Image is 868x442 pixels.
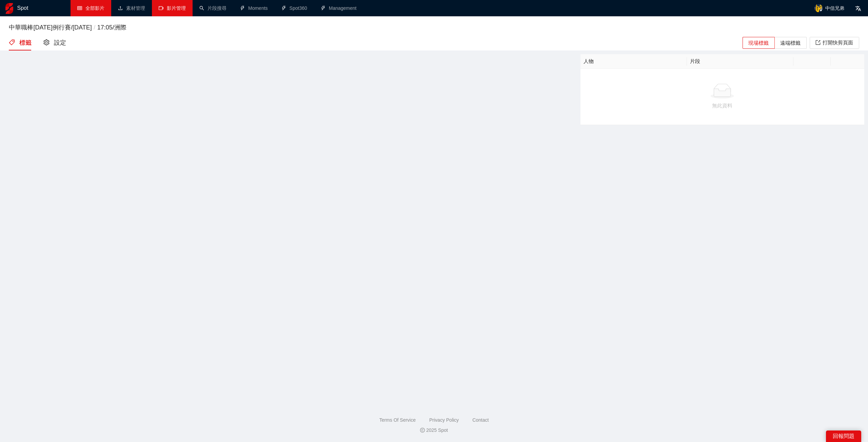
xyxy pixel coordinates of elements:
[748,40,769,46] span: 現場標籤
[321,5,357,11] a: thunderboltManagement
[281,5,307,11] a: thunderboltSpot360
[5,3,13,14] img: logo
[159,5,186,11] a: video-camera影片管理
[687,54,793,69] th: 片段
[5,426,863,434] div: 2025 Spot
[118,5,145,11] a: upload素材管理
[77,5,104,11] a: table全部影片
[429,417,459,423] a: Privacy Policy
[826,430,861,442] div: 回報問題
[810,37,859,49] button: export打開快剪頁面
[43,39,50,45] span: setting
[814,4,823,12] img: avatar
[815,40,821,46] span: export
[780,40,801,46] span: 遠端標籤
[379,417,416,423] a: Terms Of Service
[92,24,97,31] span: /
[472,417,489,423] a: Contact
[240,5,268,11] a: thunderboltMoments
[9,23,859,32] h3: 中華職棒[DATE]例行賽 / [DATE] 17:05 / 洲際
[420,428,425,433] span: copyright
[9,38,32,48] div: 標籤
[584,102,862,110] div: 無此資料
[580,54,687,69] th: 人物
[43,38,66,48] div: 設定
[199,5,226,11] a: search片段搜尋
[9,39,15,45] span: tag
